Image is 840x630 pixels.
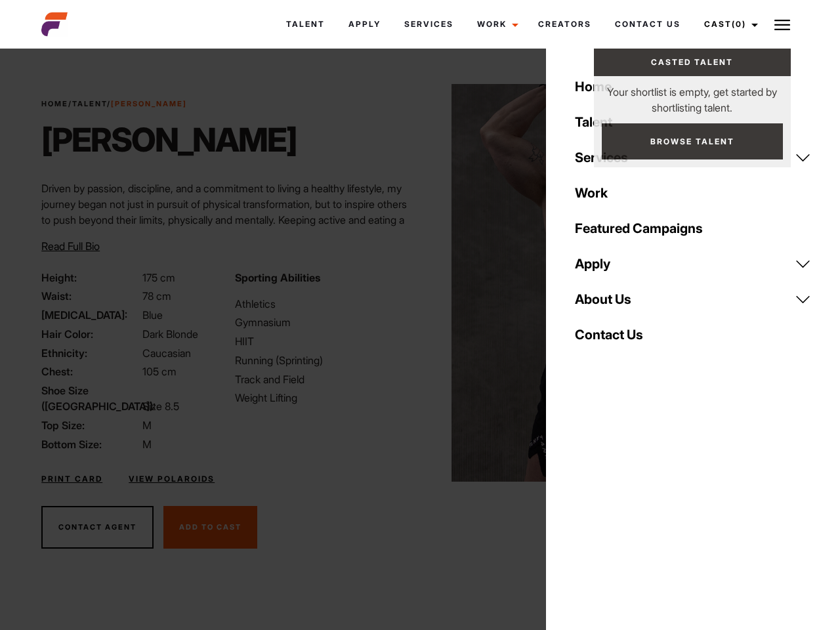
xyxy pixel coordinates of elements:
[594,49,791,76] a: Casted Talent
[41,345,140,361] span: Ethnicity:
[41,120,297,159] h1: [PERSON_NAME]
[567,317,819,352] a: Contact Us
[41,288,140,304] span: Waist:
[337,7,392,42] a: Apply
[274,7,337,42] a: Talent
[567,282,819,317] a: About Us
[41,240,100,253] span: Read Full Bio
[142,400,179,413] span: Size 8.5
[567,246,819,282] a: Apply
[179,522,241,532] span: Add To Cast
[41,383,140,414] span: Shoe Size ([GEOGRAPHIC_DATA]):
[567,140,819,175] a: Services
[41,326,140,342] span: Hair Color:
[235,352,412,368] li: Running (Sprinting)
[235,314,412,330] li: Gymnasium
[142,289,171,303] span: 78 cm
[567,69,819,104] a: Home
[603,7,692,42] a: Contact Us
[111,99,187,108] strong: [PERSON_NAME]
[41,436,140,452] span: Bottom Size:
[41,99,68,108] a: Home
[732,19,746,29] span: (0)
[465,7,526,42] a: Work
[235,390,412,406] li: Weight Lifting
[41,238,100,254] button: Read Full Bio
[392,7,465,42] a: Services
[41,180,412,259] p: Driven by passion, discipline, and a commitment to living a healthy lifestyle, my journey began n...
[774,17,790,33] img: Burger icon
[41,270,140,285] span: Height:
[692,7,766,42] a: Cast(0)
[41,307,140,323] span: [MEDICAL_DATA]:
[142,419,152,432] span: M
[41,473,102,485] a: Print Card
[235,296,412,312] li: Athletics
[235,371,412,387] li: Track and Field
[602,123,783,159] a: Browse Talent
[567,104,819,140] a: Talent
[142,308,163,322] span: Blue
[142,271,175,284] span: 175 cm
[567,211,819,246] a: Featured Campaigns
[235,333,412,349] li: HIIT
[567,175,819,211] a: Work
[594,76,791,115] p: Your shortlist is empty, get started by shortlisting talent.
[41,506,154,549] button: Contact Agent
[526,7,603,42] a: Creators
[41,364,140,379] span: Chest:
[142,365,177,378] span: 105 cm
[41,98,187,110] span: / /
[163,506,257,549] button: Add To Cast
[235,271,320,284] strong: Sporting Abilities
[142,438,152,451] span: M
[129,473,215,485] a: View Polaroids
[41,417,140,433] span: Top Size:
[142,327,198,341] span: Dark Blonde
[41,11,68,37] img: cropped-aefm-brand-fav-22-square.png
[72,99,107,108] a: Talent
[142,346,191,360] span: Caucasian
